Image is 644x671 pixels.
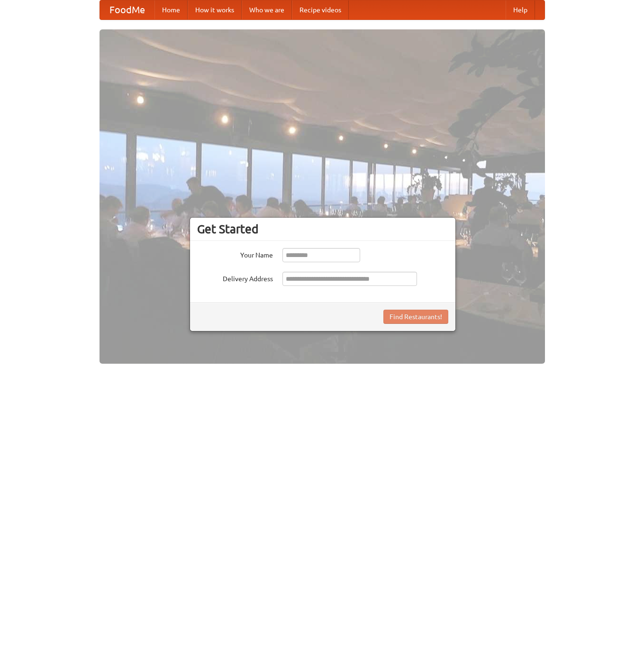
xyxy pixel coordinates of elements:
[188,0,242,19] a: How it works
[242,0,292,19] a: Who we are
[197,222,448,236] h3: Get Started
[197,248,273,260] label: Your Name
[292,0,349,19] a: Recipe videos
[100,0,154,19] a: FoodMe
[383,310,448,324] button: Find Restaurants!
[506,0,535,19] a: Help
[154,0,188,19] a: Home
[197,272,273,284] label: Delivery Address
